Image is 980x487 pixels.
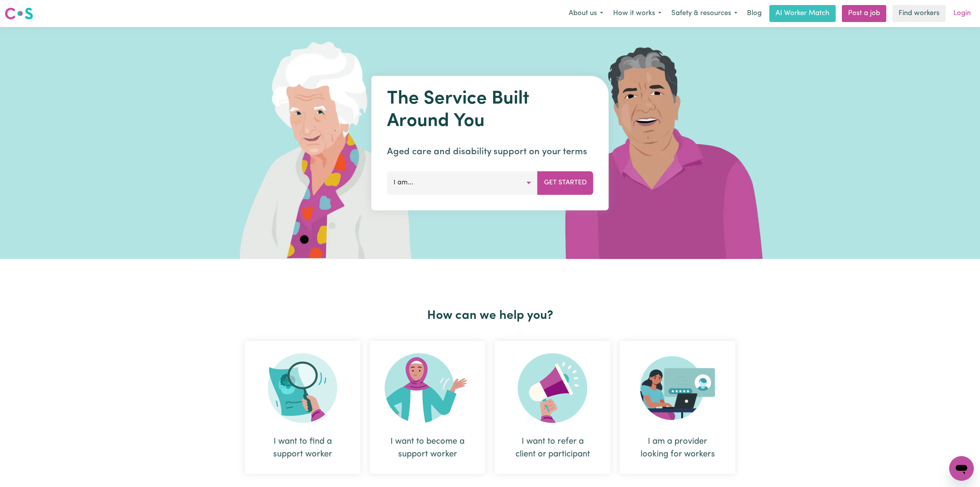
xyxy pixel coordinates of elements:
div: I want to refer a client or participant [495,341,610,474]
iframe: Button to launch messaging window [949,456,974,481]
a: Login [949,5,975,22]
button: Safety & resources [666,5,742,22]
img: Refer [518,353,587,423]
div: I want to become a support worker [370,341,485,474]
img: Become Worker [385,353,470,423]
div: I am a provider looking for workers [638,435,717,461]
button: I am... [387,171,538,194]
button: How it works [608,5,666,22]
div: I am a provider looking for workers [620,341,735,474]
a: Blog [742,5,766,22]
a: Find workers [892,5,946,22]
p: Aged care and disability support on your terms [387,145,593,159]
div: I want to find a support worker [245,341,360,474]
img: Provider [640,353,715,423]
h2: How can we help you? [240,308,740,323]
div: I want to become a support worker [388,435,467,461]
h1: The Service Built Around You [387,88,593,133]
div: I want to refer a client or participant [513,435,592,461]
div: I want to find a support worker [263,435,342,461]
a: Careseekers logo [5,5,33,22]
button: About us [564,5,608,22]
a: AI Worker Match [769,5,836,22]
button: Get Started [537,171,593,194]
img: Careseekers logo [5,7,33,20]
img: Search [268,353,337,423]
a: Post a job [842,5,886,22]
